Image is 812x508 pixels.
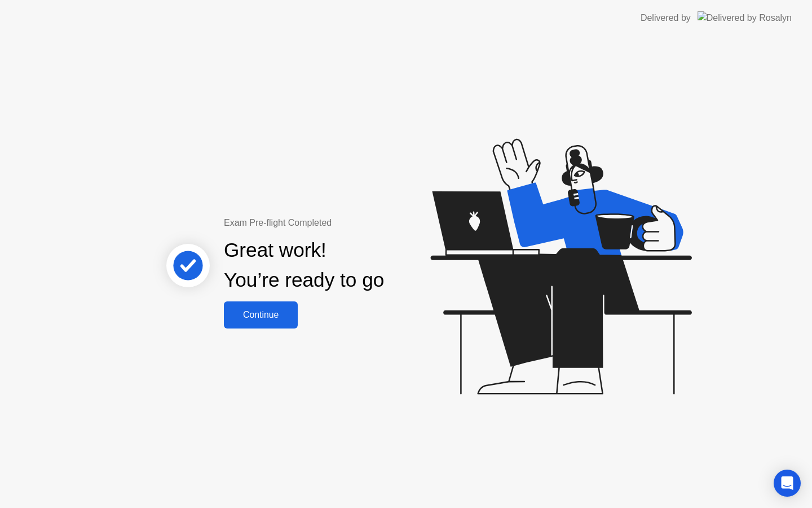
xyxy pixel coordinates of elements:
div: Open Intercom Messenger [774,470,801,497]
div: Exam Pre-flight Completed [224,216,457,230]
img: Delivered by Rosalyn [698,11,792,24]
button: Continue [224,301,298,329]
div: Delivered by [641,11,691,25]
div: Continue [227,310,294,320]
div: Great work! You’re ready to go [224,235,384,295]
